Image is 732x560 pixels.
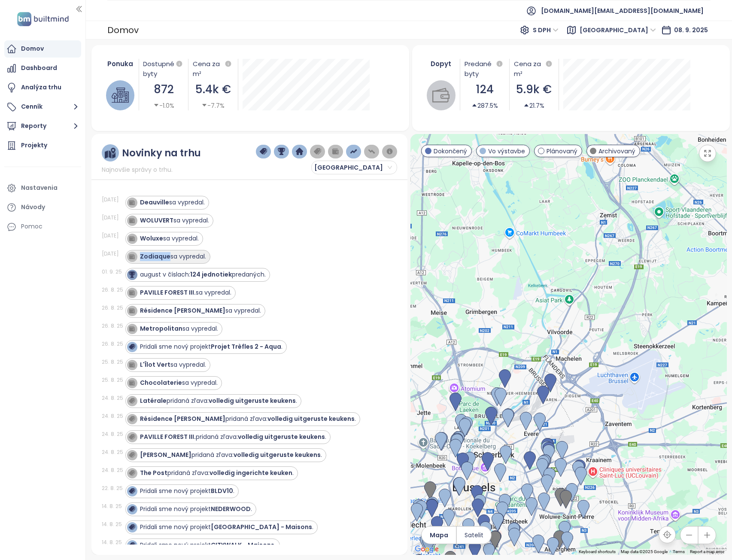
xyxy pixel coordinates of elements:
[296,148,304,155] img: home-dark-blue.png
[465,59,505,79] div: Predané byty
[102,484,123,492] div: 22. 8. 25
[102,165,173,174] span: Najnovšie správy o trhu.
[129,506,135,512] img: icon
[143,81,184,98] div: 872
[201,102,207,108] span: caret-down
[140,450,322,460] div: pridaná zľava: .
[386,148,394,155] img: information-circle.png
[153,102,159,108] span: caret-down
[15,10,71,28] img: logo
[129,452,135,458] img: icon
[102,430,123,438] div: 24. 8. 25
[471,102,477,108] span: caret-up
[430,530,448,540] span: Mapa
[129,253,135,259] img: icon
[129,289,135,295] img: icon
[332,148,340,155] img: wallet-dark-grey.png
[465,530,483,540] span: Satelit
[112,87,129,104] img: house
[4,118,81,135] button: Reporty
[153,101,174,110] div: -1.0%
[278,148,286,155] img: trophy-dark-blue.png
[4,199,81,216] a: Návody
[140,396,167,405] strong: Latérale
[690,549,724,554] a: Report a map error
[140,234,163,243] strong: Woluxe
[140,252,170,261] strong: Zodiaque
[102,304,123,312] div: 26. 8. 25
[140,270,266,279] div: august v číslach: predaných.
[210,469,292,477] strong: volledig ingerichte keuken
[140,288,231,297] div: sa vypredal.
[209,396,296,405] strong: volledig uitgeruste keukens
[140,306,261,315] div: sa vypredal.
[140,469,294,478] div: pridaná zľava: .
[102,322,123,330] div: 26. 8. 25
[107,22,139,38] div: Domov
[140,342,282,351] div: Pridali sme nový projekt .
[140,198,205,207] div: sa vypredal.
[102,539,123,546] div: 14. 8. 25
[140,198,169,207] strong: Deauville
[140,487,234,496] div: Pridali sme nový projekt .
[193,81,233,98] div: 5.4k €
[102,394,123,402] div: 24. 8. 25
[427,59,456,69] div: Dopyt
[102,286,123,294] div: 26. 8. 25
[190,270,232,279] strong: 124 jednotiek
[129,398,135,404] img: icon
[267,414,355,423] strong: volledig uitgeruste keukens
[129,542,135,548] img: icon
[102,520,123,528] div: 14. 8. 25
[523,102,529,108] span: caret-up
[140,432,196,441] strong: PAVILLE FOREST III.
[21,140,47,151] div: Projekty
[140,396,297,405] div: pridaná zľava: .
[514,81,554,98] div: 5.9k €
[514,59,554,79] div: Cena za m²
[129,380,135,386] img: icon
[21,221,43,232] div: Pomoc
[457,527,491,544] button: Satelit
[621,549,668,554] span: Map data ©2025 Google
[140,306,225,315] strong: Résidence [PERSON_NAME]
[140,378,218,387] div: sa vypredal.
[533,24,559,37] span: S DPH
[129,488,135,494] img: icon
[140,414,225,423] strong: Résidence [PERSON_NAME]
[211,523,312,531] strong: [GEOGRAPHIC_DATA] - Maisons
[102,412,123,420] div: 24. 8. 25
[314,148,322,155] img: price-tag-grey.png
[122,148,201,158] div: Novinky na trhu
[102,466,123,474] div: 24. 8. 25
[422,527,456,544] button: Mapa
[488,146,525,156] span: Vo výstavbe
[102,232,123,240] div: [DATE]
[140,234,199,243] div: sa vypredal.
[314,161,392,174] span: Brussels
[129,199,135,205] img: icon
[4,79,81,96] a: Analýza trhu
[579,549,616,555] button: Keyboard shortcuts
[129,416,135,422] img: icon
[234,450,321,459] strong: volledig uitgeruste keukens
[4,218,81,235] div: Pomoc
[129,235,135,241] img: icon
[102,376,123,384] div: 25. 8. 25
[129,307,135,313] img: icon
[140,414,356,423] div: pridaná zľava: .
[673,549,685,554] a: Terms (opens in new tab)
[105,148,115,158] img: ruler
[4,60,81,77] a: Dashboard
[129,217,135,223] img: icon
[674,26,708,34] span: 08. 9. 2025
[102,448,123,456] div: 24. 8. 25
[413,544,441,555] img: Google
[541,0,704,21] span: [DOMAIN_NAME][EMAIL_ADDRESS][DOMAIN_NAME]
[140,541,276,550] div: Pridali sme nový projekt .
[434,146,467,156] span: Dokončený
[368,148,376,155] img: price-decreases.png
[193,59,223,79] div: Cena za m²
[102,250,123,258] div: [DATE]
[413,544,441,555] a: Open this area in Google Maps (opens a new window)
